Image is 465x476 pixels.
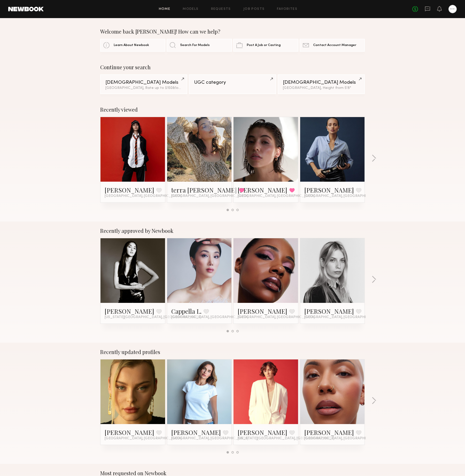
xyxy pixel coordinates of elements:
[171,436,248,441] span: [GEOGRAPHIC_DATA], [GEOGRAPHIC_DATA]
[105,428,154,436] a: [PERSON_NAME]
[180,44,210,47] span: Search For Models
[304,428,354,436] a: [PERSON_NAME]
[238,194,315,198] span: [GEOGRAPHIC_DATA], [GEOGRAPHIC_DATA]
[189,74,276,94] a: UGC category
[100,39,165,52] a: Learn About Newbook
[105,186,154,194] a: [PERSON_NAME]
[167,39,232,52] a: Search For Models
[183,7,198,11] a: Models
[300,39,365,52] a: Contact Account Manager
[238,428,287,436] a: [PERSON_NAME]
[105,80,182,85] div: [DEMOGRAPHIC_DATA] Models
[105,194,182,198] span: [GEOGRAPHIC_DATA], [GEOGRAPHIC_DATA]
[159,7,171,11] a: Home
[173,86,195,90] span: & 1 other filter
[238,315,315,319] span: [GEOGRAPHIC_DATA], [GEOGRAPHIC_DATA]
[100,28,365,35] div: Welcome back [PERSON_NAME]! How can we help?
[100,74,187,94] a: [DEMOGRAPHIC_DATA] Models[GEOGRAPHIC_DATA], Rate up to $150&1other filter
[171,307,202,315] a: Cappella L.
[243,7,265,11] a: Job Posts
[313,44,356,47] span: Contact Account Manager
[211,7,231,11] a: Requests
[100,64,365,70] div: Continue your search
[105,315,201,319] span: [US_STATE][GEOGRAPHIC_DATA], [GEOGRAPHIC_DATA]
[304,315,381,319] span: [GEOGRAPHIC_DATA], [GEOGRAPHIC_DATA]
[194,80,271,85] div: UGC category
[171,186,237,194] a: terra [PERSON_NAME]
[233,39,298,52] a: Post A Job or Casting
[105,307,154,315] a: [PERSON_NAME]
[171,428,221,436] a: [PERSON_NAME]
[171,315,248,319] span: [GEOGRAPHIC_DATA], [GEOGRAPHIC_DATA]
[238,436,334,441] span: [US_STATE][GEOGRAPHIC_DATA], [GEOGRAPHIC_DATA]
[304,186,354,194] a: [PERSON_NAME]
[283,80,360,85] div: [DEMOGRAPHIC_DATA] Models
[247,44,281,47] span: Post A Job or Casting
[238,307,287,315] a: [PERSON_NAME]
[283,86,360,90] div: [GEOGRAPHIC_DATA], Height from 5'8"
[304,307,354,315] a: [PERSON_NAME]
[105,86,182,90] div: [GEOGRAPHIC_DATA], Rate up to $150
[171,194,248,198] span: [GEOGRAPHIC_DATA], [GEOGRAPHIC_DATA]
[105,436,182,441] span: [GEOGRAPHIC_DATA], [GEOGRAPHIC_DATA]
[238,186,287,194] a: [PERSON_NAME]
[277,7,297,11] a: Favorites
[304,194,381,198] span: [GEOGRAPHIC_DATA], [GEOGRAPHIC_DATA]
[100,106,365,113] div: Recently viewed
[100,228,365,234] div: Recently approved by Newbook
[114,44,149,47] span: Learn About Newbook
[304,436,381,441] span: [GEOGRAPHIC_DATA], [GEOGRAPHIC_DATA]
[278,74,365,94] a: [DEMOGRAPHIC_DATA] Models[GEOGRAPHIC_DATA], Height from 5'8"
[100,349,365,355] div: Recently updated profiles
